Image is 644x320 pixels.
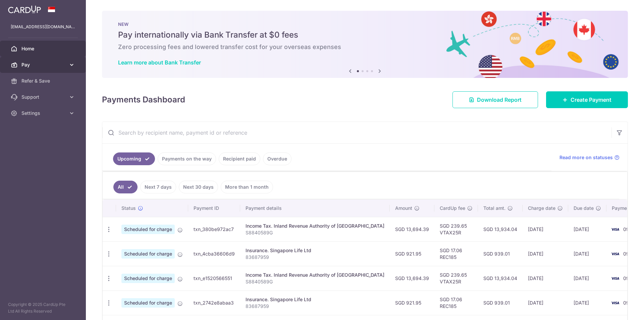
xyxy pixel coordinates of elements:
span: Download Report [477,96,522,104]
span: 0951 [623,226,634,232]
img: Bank Card [608,274,622,282]
span: Home [21,45,66,52]
td: txn_380be972ac7 [188,217,240,241]
span: CardUp fee [440,205,465,212]
h4: Payments Dashboard [102,94,185,106]
td: SGD 939.01 [478,290,523,315]
span: Scheduled for charge [121,274,175,283]
a: Payments on the way [158,152,216,165]
span: Total amt. [483,205,505,212]
div: Income Tax. Inland Revenue Authority of [GEOGRAPHIC_DATA] [246,223,384,229]
td: SGD 17.06 REC185 [434,290,478,315]
a: Next 7 days [140,181,176,193]
p: 83687959 [246,254,384,261]
a: Overdue [263,152,291,165]
span: Due date [574,205,594,212]
td: SGD 921.95 [390,241,434,266]
td: [DATE] [568,266,606,290]
span: Status [121,205,136,212]
div: Income Tax. Inland Revenue Authority of [GEOGRAPHIC_DATA] [246,272,384,278]
span: Amount [395,205,412,212]
span: Pay [21,61,66,68]
td: SGD 13,694.39 [390,266,434,290]
img: CardUp [8,5,41,13]
a: Next 30 days [179,181,218,193]
td: [DATE] [568,217,606,241]
td: SGD 13,934.04 [478,217,523,241]
a: Recipient paid [219,152,260,165]
td: SGD 939.01 [478,241,523,266]
span: 0951 [623,251,634,257]
td: txn_2742e8abaa3 [188,290,240,315]
td: txn_4cba36606d9 [188,241,240,266]
h6: Zero processing fees and lowered transfer cost for your overseas expenses [118,43,612,51]
a: More than 1 month [221,181,273,193]
span: Read more on statuses [559,154,613,161]
input: Search by recipient name, payment id or reference [102,122,611,143]
a: Read more on statuses [559,154,620,161]
td: [DATE] [568,241,606,266]
span: 0951 [623,300,634,306]
td: [DATE] [523,266,568,290]
span: Refer & Save [21,78,66,84]
p: S8840589G [246,278,384,285]
td: SGD 239.65 VTAX25R [434,217,478,241]
td: SGD 17.06 REC185 [434,241,478,266]
div: Insurance. Singapore Life Ltd [246,247,384,254]
a: Upcoming [113,152,155,165]
span: Create Payment [571,96,611,104]
span: Charge date [528,205,555,212]
a: Create Payment [546,91,628,108]
img: Bank Card [608,250,622,258]
div: Insurance. Singapore Life Ltd [246,296,384,303]
img: Bank Card [608,299,622,307]
span: 0951 [623,275,634,281]
span: Settings [21,110,66,117]
td: [DATE] [523,290,568,315]
p: NEW [118,21,612,27]
p: [EMAIL_ADDRESS][DOMAIN_NAME] [11,24,75,30]
a: All [113,181,138,193]
td: SGD 13,694.39 [390,217,434,241]
a: Learn more about Bank Transfer [118,59,201,66]
img: Bank Card [608,225,622,233]
td: SGD 921.95 [390,290,434,315]
th: Payment ID [188,199,240,217]
h5: Pay internationally via Bank Transfer at $0 fees [118,30,612,40]
p: S8840589G [246,229,384,236]
span: Support [21,94,66,100]
td: SGD 13,934.04 [478,266,523,290]
a: Download Report [452,91,538,108]
td: [DATE] [523,217,568,241]
span: Scheduled for charge [121,225,175,234]
th: Payment details [240,199,390,217]
span: Scheduled for charge [121,298,175,308]
p: 83687959 [246,303,384,310]
td: txn_e1520566551 [188,266,240,290]
td: SGD 239.65 VTAX25R [434,266,478,290]
span: Scheduled for charge [121,249,175,259]
img: Bank transfer banner [102,11,628,78]
td: [DATE] [568,290,606,315]
td: [DATE] [523,241,568,266]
